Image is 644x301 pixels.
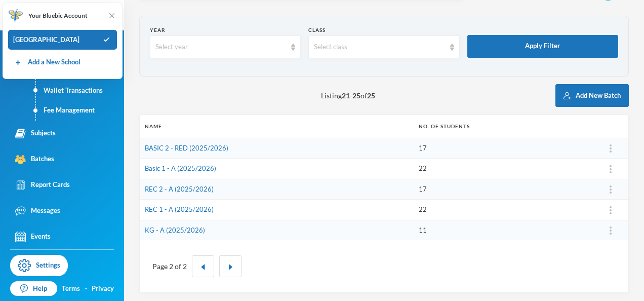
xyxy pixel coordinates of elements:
[155,42,286,52] div: Select year
[145,205,214,213] a: REC 1 - A (2025/2026)
[610,185,612,194] img: ...
[62,284,80,294] a: Terms
[610,165,612,173] img: ...
[15,128,56,139] div: Subjects
[15,180,70,191] div: Report Cards
[92,284,114,294] a: Privacy
[414,159,593,179] td: 22
[342,91,350,100] b: 21
[15,232,51,242] div: Events
[85,284,87,294] div: ·
[150,26,301,34] div: Year
[140,115,414,138] th: Name
[8,30,117,50] div: [GEOGRAPHIC_DATA]
[610,227,612,235] img: ...
[10,255,68,276] a: Settings
[414,115,593,138] th: No. of students
[10,281,57,296] a: Help
[367,91,375,100] b: 25
[414,220,593,240] td: 11
[152,261,187,272] div: Page 2 of 2
[610,144,612,153] img: ...
[15,206,60,216] div: Messages
[145,164,216,172] a: Basic 1 - A (2025/2026)
[145,185,214,193] a: REC 2 - A (2025/2026)
[308,26,459,34] div: Class
[15,154,54,165] div: Batches
[13,57,80,67] a: Add a New School
[352,91,360,100] b: 25
[414,200,593,220] td: 22
[414,179,593,200] td: 17
[314,42,445,52] div: Select class
[610,206,612,214] img: ...
[145,144,228,152] a: BASIC 2 - RED (2025/2026)
[36,100,124,121] a: Fee Management
[36,81,124,101] a: Wallet Transactions
[28,11,88,20] span: Your Bluebic Account
[555,84,629,107] button: Add New Batch
[414,138,593,159] td: 17
[145,226,205,234] a: KG - A (2025/2026)
[467,35,618,58] button: Apply Filter
[321,90,375,101] span: Listing - of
